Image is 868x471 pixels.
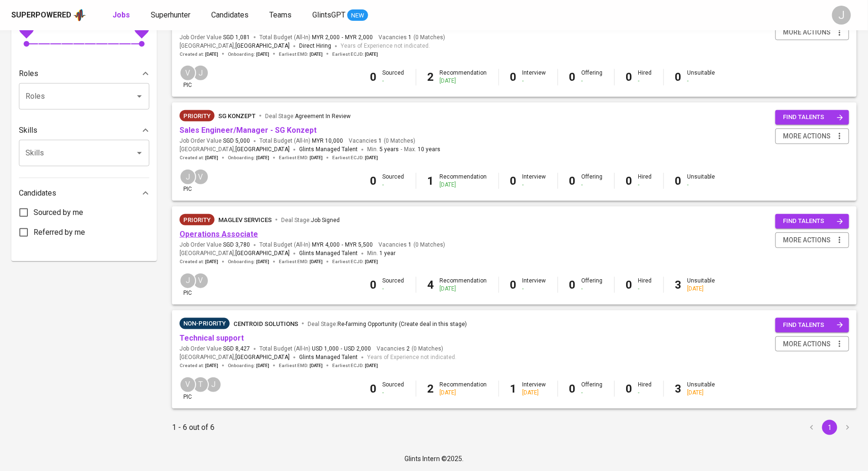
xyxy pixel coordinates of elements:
p: 1 - 6 out of 6 [172,422,215,433]
b: 3 [675,278,682,291]
span: [DATE] [365,51,378,58]
span: Earliest ECJD : [332,154,378,161]
div: Hired [638,381,652,397]
a: Jobs [112,9,132,21]
div: Candidates [19,184,149,203]
span: find talents [783,216,843,227]
div: New Job received from Demand Team [180,110,215,121]
div: Pending Client’s Feedback [180,318,230,329]
span: Deal Stage : [265,113,351,120]
span: [GEOGRAPHIC_DATA] , [180,145,290,154]
div: [DATE] [523,389,546,397]
b: 0 [569,70,576,84]
span: [GEOGRAPHIC_DATA] [235,353,290,362]
span: [DATE] [205,51,218,58]
span: Onboarding : [228,258,269,265]
span: SG Konzept [218,112,256,120]
span: Glints Managed Talent [299,354,358,360]
b: 0 [569,278,576,291]
b: 4 [428,278,434,291]
button: find talents [775,318,849,333]
div: - [582,285,603,293]
div: V [180,377,196,393]
a: Technical support [180,334,244,343]
span: SGD 3,780 [223,241,250,249]
div: - [638,77,652,85]
div: - [523,77,546,85]
div: - [383,77,404,85]
span: Earliest EMD : [279,362,323,369]
span: Job Order Value [180,345,250,353]
div: pic [180,169,196,193]
div: J [832,6,851,25]
span: Earliest EMD : [279,51,323,58]
span: [DATE] [205,154,218,161]
span: Job Order Value [180,137,250,145]
span: Created at : [180,154,218,161]
b: 0 [510,174,517,188]
span: Vacancies ( 0 Matches ) [349,137,415,145]
div: Interview [523,381,546,397]
span: SGD 5,000 [223,137,250,145]
span: [GEOGRAPHIC_DATA] , [180,353,290,362]
span: Priority [180,215,215,225]
span: Re-farming Opportunity (Create deal in this stage) [337,321,467,327]
span: 1 year [379,250,395,257]
span: GlintsGPT [312,10,345,19]
div: Interview [523,69,546,85]
b: 0 [370,278,377,291]
img: app logo [73,8,86,22]
b: 2 [428,382,434,395]
span: MYR 5,500 [345,241,373,249]
span: Vacancies ( 0 Matches ) [378,34,445,42]
b: 2 [428,70,434,84]
div: Recommendation [440,277,487,293]
button: more actions [775,336,849,352]
span: Glints Managed Talent [299,250,358,257]
span: [DATE] [256,154,269,161]
div: [DATE] [440,181,487,189]
div: [DATE] [440,77,487,85]
span: [GEOGRAPHIC_DATA] , [180,249,290,258]
div: Unsuitable [688,277,715,293]
span: [DATE] [365,154,378,161]
div: Offering [582,277,603,293]
b: Jobs [112,10,130,19]
b: 1 [510,382,517,395]
span: 0 [25,24,28,31]
span: Total Budget (All-In) [259,137,343,145]
span: 2 [405,345,410,353]
div: Sourced [383,173,404,189]
span: Onboarding : [228,51,269,58]
span: [GEOGRAPHIC_DATA] , [180,42,290,51]
b: 0 [626,278,633,291]
button: page 1 [822,420,837,435]
span: MYR 10,000 [312,137,343,145]
div: - [582,77,603,85]
div: Superpowered [11,10,71,21]
span: more actions [783,234,831,246]
a: Sales Engineer/Manager - SG Konzept [180,126,317,135]
span: Total Budget (All-In) [259,345,371,353]
b: 1 [428,174,434,188]
p: Skills [19,125,37,136]
div: [DATE] [688,285,715,293]
div: Recommendation [440,381,487,397]
div: - [383,181,404,189]
span: [DATE] [365,362,378,369]
div: J [205,377,222,393]
div: - [638,389,652,397]
div: - [523,181,546,189]
span: Superhunter [151,10,190,19]
div: pic [180,65,196,89]
span: [GEOGRAPHIC_DATA] [235,249,290,258]
a: Account Executive [180,22,246,31]
div: Sourced [383,69,404,85]
a: Operations Associate [180,230,258,239]
span: Total Budget (All-In) [259,241,373,249]
span: 1 [407,34,412,42]
p: Candidates [19,188,56,199]
span: [DATE] [256,51,269,58]
button: more actions [775,25,849,40]
span: 10+ [137,24,146,31]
